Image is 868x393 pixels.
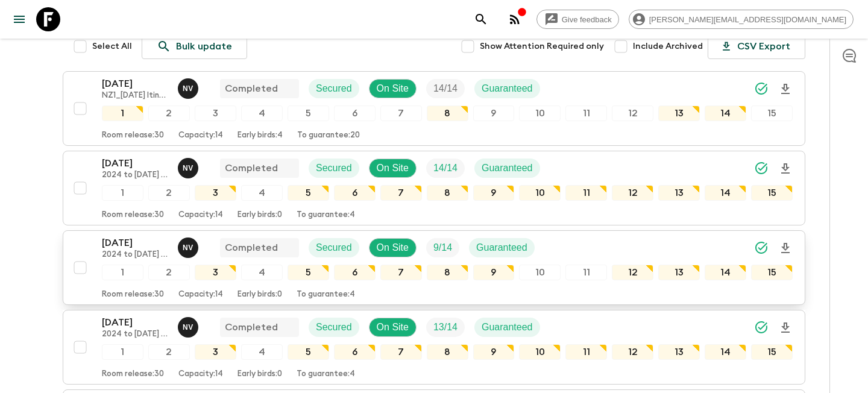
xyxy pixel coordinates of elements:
[426,318,465,337] div: Trip Fill
[519,344,561,360] div: 10
[178,321,201,330] span: Noeline van den Berg
[102,290,164,300] p: Room release: 30
[705,105,746,121] div: 14
[482,81,533,96] p: Guaranteed
[658,185,700,201] div: 13
[643,15,853,24] span: [PERSON_NAME][EMAIL_ADDRESS][DOMAIN_NAME]
[555,15,618,24] span: Give feedback
[754,161,769,175] svg: Synced Successfully
[148,105,190,121] div: 2
[297,290,355,300] p: To guarantee: 4
[195,185,236,201] div: 3
[658,265,700,280] div: 13
[92,40,132,52] span: Select All
[102,156,168,171] p: [DATE]
[427,265,468,280] div: 8
[102,185,143,201] div: 1
[629,10,854,29] div: [PERSON_NAME][EMAIL_ADDRESS][DOMAIN_NAME]
[63,151,805,225] button: [DATE]2024 to [DATE] ItineraryNoeline van den BergCompletedSecuredOn SiteTrip FillGuaranteed12345...
[751,105,793,121] div: 15
[102,77,168,91] p: [DATE]
[754,241,769,255] svg: Synced Successfully
[241,344,283,360] div: 4
[778,82,793,96] svg: Download Onboarding
[288,344,329,360] div: 5
[237,369,282,379] p: Early birds: 0
[102,265,143,280] div: 1
[482,320,533,335] p: Guaranteed
[316,241,352,255] p: Secured
[178,162,201,171] span: Noeline van den Berg
[473,105,515,121] div: 9
[297,210,355,220] p: To guarantee: 4
[178,82,201,92] span: Noeline van den Berg
[658,105,700,121] div: 13
[176,39,232,54] p: Bulk update
[380,185,422,201] div: 7
[148,185,190,201] div: 2
[316,81,352,96] p: Secured
[658,344,700,360] div: 13
[334,265,376,280] div: 6
[195,344,236,360] div: 3
[309,79,359,98] div: Secured
[427,185,468,201] div: 8
[778,241,793,256] svg: Download Onboarding
[369,238,417,257] div: On Site
[369,79,417,98] div: On Site
[751,185,793,201] div: 15
[565,105,607,121] div: 11
[426,159,465,178] div: Trip Fill
[334,105,376,121] div: 6
[316,161,352,175] p: Secured
[63,71,805,146] button: [DATE]NZ1_[DATE] Itinerary (old)Noeline van den BergCompletedSecuredOn SiteTrip FillGuaranteed123...
[377,320,409,335] p: On Site
[334,185,376,201] div: 6
[102,369,164,379] p: Room release: 30
[102,210,164,220] p: Room release: 30
[612,344,653,360] div: 12
[102,236,168,250] p: [DATE]
[237,290,282,300] p: Early birds: 0
[519,105,561,121] div: 10
[288,185,329,201] div: 5
[778,162,793,176] svg: Download Onboarding
[565,185,607,201] div: 11
[102,250,168,260] p: 2024 to [DATE] Itinerary
[565,265,607,280] div: 11
[102,91,168,101] p: NZ1_[DATE] Itinerary (old)
[102,105,143,121] div: 1
[754,320,769,335] svg: Synced Successfully
[476,241,527,255] p: Guaranteed
[482,161,533,175] p: Guaranteed
[469,7,493,31] button: search adventures
[148,344,190,360] div: 2
[178,241,201,251] span: Noeline van den Berg
[380,105,422,121] div: 7
[316,320,352,335] p: Secured
[778,321,793,335] svg: Download Onboarding
[426,238,459,257] div: Trip Fill
[309,238,359,257] div: Secured
[102,344,143,360] div: 1
[142,34,247,59] a: Bulk update
[536,10,619,29] a: Give feedback
[288,265,329,280] div: 5
[633,40,703,52] span: Include Archived
[178,369,223,379] p: Capacity: 14
[427,344,468,360] div: 8
[380,344,422,360] div: 7
[309,318,359,337] div: Secured
[708,34,805,59] button: CSV Export
[519,185,561,201] div: 10
[433,320,458,335] p: 13 / 14
[225,320,278,335] p: Completed
[225,241,278,255] p: Completed
[751,265,793,280] div: 15
[377,161,409,175] p: On Site
[241,265,283,280] div: 4
[426,79,465,98] div: Trip Fill
[102,315,168,330] p: [DATE]
[480,40,604,52] span: Show Attention Required only
[225,161,278,175] p: Completed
